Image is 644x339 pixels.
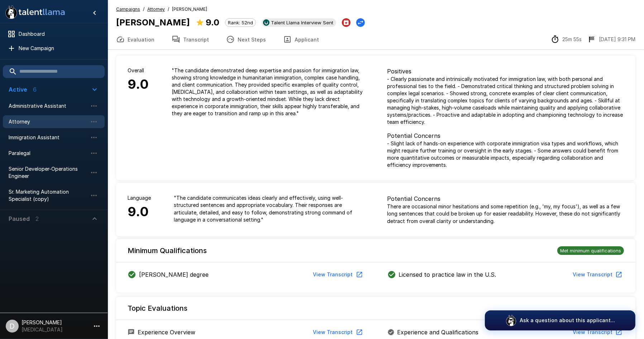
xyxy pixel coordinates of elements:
[163,29,218,49] button: Transcript
[172,67,364,117] p: " The candidate demonstrated deep expertise and passion for immigration law, showing strong knowl...
[206,17,219,28] b: 9.0
[387,131,624,140] p: Potential Concerns
[399,270,496,279] p: Licensed to practice law in the U.S.
[520,317,615,324] p: Ask a question about this applicant...
[128,194,151,202] p: Language
[172,6,207,13] span: [PERSON_NAME]
[505,315,517,326] img: logo_glasses@2x.png
[562,36,582,43] p: 25m 55s
[570,268,624,281] button: View Transcript
[138,328,195,336] p: Experience Overview
[128,74,149,95] h6: 9.0
[108,29,163,49] button: Evaluation
[143,6,144,13] span: /
[128,202,151,222] h6: 9.0
[587,35,635,44] div: The date and time when the interview was completed
[116,17,190,28] b: [PERSON_NAME]
[557,248,624,253] span: Met minimum qualifications
[128,245,207,256] h6: Minimum Qualifications
[387,140,624,169] p: - Slight lack of hands-on experience with corporate immigration visa types and workflows, which m...
[387,203,624,224] p: There are occasional minor hesitations and some repetition (e.g., 'my, my focus'), as well as a f...
[263,19,269,26] img: ukg_logo.jpeg
[128,302,187,314] h6: Topic Evaluations
[128,67,149,74] p: Overall
[147,6,165,12] u: Attorney
[275,29,328,49] button: Applicant
[485,310,635,330] button: Ask a question about this applicant...
[397,328,479,336] p: Experience and Qualifications
[310,268,364,281] button: View Transcript
[268,20,336,25] span: Talent Llama Interview Sent
[387,194,624,203] p: Potential Concerns
[342,18,350,27] button: Archive Applicant
[387,67,624,76] p: Positives
[387,76,624,126] p: - Clearly passionate and intrinsically motivated for immigration law, with both personal and prof...
[174,194,364,223] p: " The candidate communicates ideas clearly and effectively, using well-structured sentences and a...
[262,18,336,27] div: View profile in UKG
[310,326,364,339] button: View Transcript
[599,36,635,43] p: [DATE] 9:31 PM
[356,18,365,27] button: Change Stage
[570,326,624,339] button: View Transcript
[139,270,209,279] p: [PERSON_NAME] degree
[225,20,256,25] span: Rank: 52nd
[551,35,582,44] div: The time between starting and completing the interview
[168,6,169,13] span: /
[218,29,275,49] button: Next Steps
[116,6,140,12] u: Campaigns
